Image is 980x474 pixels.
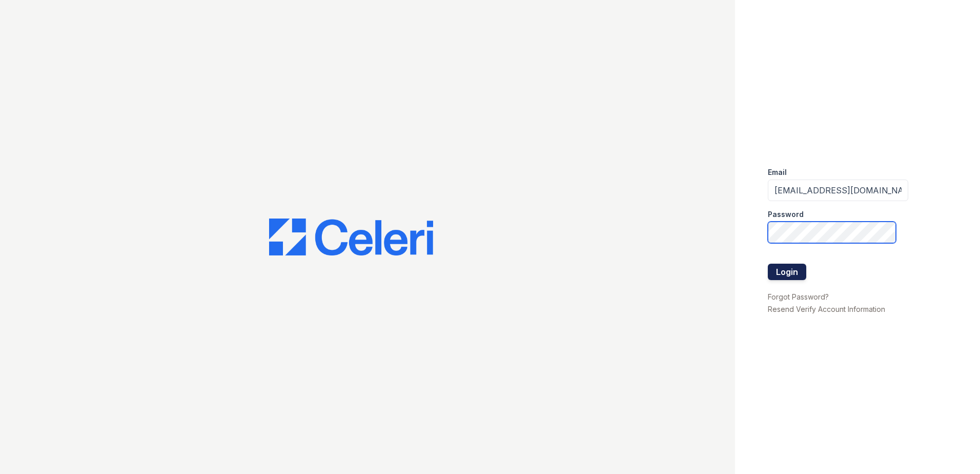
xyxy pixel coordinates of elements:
[768,167,787,177] label: Email
[768,209,804,220] label: Password
[269,219,433,255] img: CE_Logo_Blue-a8612792a0a2168367f1c8372b55b34899dd931a85d93a1a3d3e32e68fde9ad4.png
[768,292,829,301] a: Forgot Password?
[768,305,885,313] a: Resend Verify Account Information
[768,264,806,280] button: Login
